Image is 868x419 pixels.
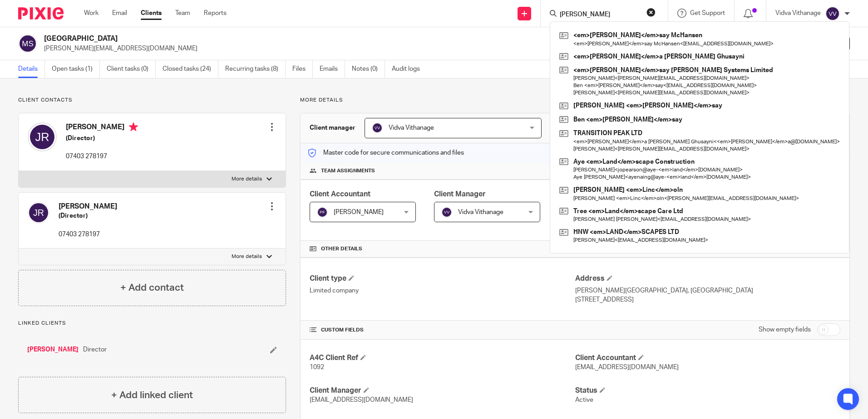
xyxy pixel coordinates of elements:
[28,122,57,151] img: svg%3E
[18,7,64,19] img: Pixie
[559,11,641,19] input: Search
[575,386,840,395] h4: Status
[310,326,575,334] h4: CUSTOM FIELDS
[575,353,840,363] h4: Client Accountant
[59,202,117,211] h4: [PERSON_NAME]
[575,274,840,283] h4: Address
[27,345,79,354] a: [PERSON_NAME]
[44,34,590,44] h2: [GEOGRAPHIC_DATA]
[120,281,184,295] h4: + Add contact
[292,60,313,78] a: Files
[307,148,464,157] p: Master code for secure communications and files
[392,60,427,78] a: Audit logs
[575,286,840,295] p: [PERSON_NAME][GEOGRAPHIC_DATA], [GEOGRAPHIC_DATA]
[441,207,452,218] img: svg%3E
[310,353,575,363] h4: A4C Client Ref
[310,386,575,395] h4: Client Manager
[434,190,486,198] span: Client Manager
[575,295,840,304] p: [STREET_ADDRESS]
[646,8,656,17] button: Clear
[321,245,362,253] span: Other details
[59,211,117,220] h5: (Director)
[458,209,503,215] span: Vidva Vithanage
[759,325,811,334] label: Show empty fields
[690,10,725,16] span: Get Support
[300,97,850,104] p: More details
[310,397,413,403] span: [EMAIL_ADDRESS][DOMAIN_NAME]
[825,6,840,21] img: svg%3E
[112,9,127,18] a: Email
[66,122,138,134] h4: [PERSON_NAME]
[107,60,156,78] a: Client tasks (0)
[204,9,227,18] a: Reports
[372,122,383,133] img: svg%3E
[320,60,345,78] a: Emails
[83,345,107,354] span: Director
[310,123,355,132] h3: Client manager
[575,364,679,370] span: [EMAIL_ADDRESS][DOMAIN_NAME]
[310,274,575,283] h4: Client type
[66,134,138,143] h5: (Director)
[575,397,593,403] span: Active
[352,60,385,78] a: Notes (0)
[129,122,138,132] i: Primary
[310,190,370,198] span: Client Accountant
[232,253,262,260] p: More details
[225,60,286,78] a: Recurring tasks (8)
[44,44,726,53] p: [PERSON_NAME][EMAIL_ADDRESS][DOMAIN_NAME]
[321,167,375,175] span: Team assignments
[175,9,190,18] a: Team
[84,9,99,18] a: Work
[141,9,162,18] a: Clients
[389,125,434,131] span: Vidva Vithanage
[334,209,384,215] span: [PERSON_NAME]
[310,364,324,370] span: 1092
[232,175,262,183] p: More details
[18,97,286,104] p: Client contacts
[317,207,328,218] img: svg%3E
[18,60,45,78] a: Details
[28,202,49,224] img: svg%3E
[66,152,138,161] p: 07403 278197
[18,34,37,53] img: svg%3E
[775,9,821,18] p: Vidva Vithanage
[111,388,193,402] h4: + Add linked client
[59,230,117,239] p: 07403 278197
[18,320,286,327] p: Linked clients
[310,286,575,295] p: Limited company
[163,60,218,78] a: Closed tasks (24)
[52,60,100,78] a: Open tasks (1)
